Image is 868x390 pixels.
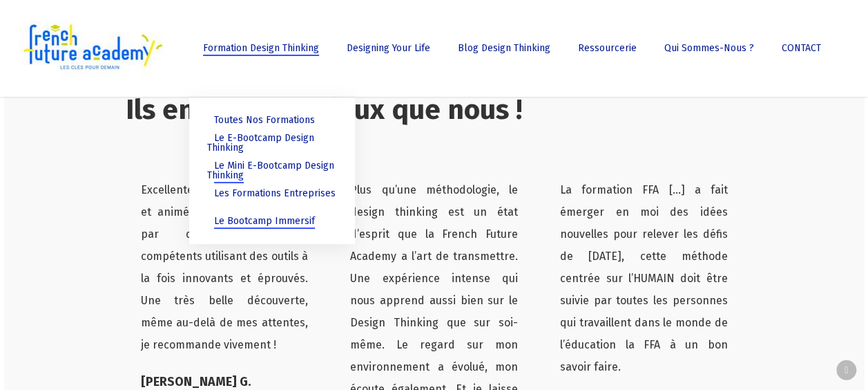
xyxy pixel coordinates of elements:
[578,42,637,54] span: Ressourcerie
[664,42,754,54] span: Qui sommes-nous ?
[140,179,307,373] p: Excellente formation interactive et animée de main de maître par des professionnels compétents ut...
[203,157,341,185] a: Le Mini E-Bootcamp Design Thinking
[207,132,314,154] span: Le E-Bootcamp Design Thinking
[203,42,319,54] span: Formation Design Thinking
[214,187,336,199] span: Les Formations Entreprises
[657,44,761,53] a: Qui sommes-nous ?
[775,44,828,53] a: CONTACT
[214,215,315,227] span: Le Bootcamp Immersif
[207,160,334,181] span: Le Mini E-Bootcamp Design Thinking
[196,44,326,53] a: Formation Design Thinking
[140,374,250,389] strong: [PERSON_NAME] G.
[203,212,341,230] a: Le Bootcamp Immersif
[340,44,437,53] a: Designing Your Life
[203,185,341,212] a: Les Formations Entreprises
[347,42,430,54] span: Designing Your Life
[214,114,315,126] span: Toutes nos formations
[458,42,550,54] span: Blog Design Thinking
[451,44,557,53] a: Blog Design Thinking
[782,42,821,54] span: CONTACT
[203,129,341,157] a: Le E-Bootcamp Design Thinking
[571,44,644,53] a: Ressourcerie
[203,111,341,129] a: Toutes nos formations
[126,93,742,127] h2: Ils en parlent mieux que nous !
[19,21,165,76] img: French Future Academy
